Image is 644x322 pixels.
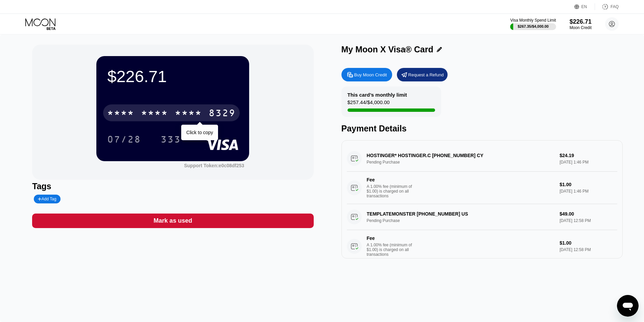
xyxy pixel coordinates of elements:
div: Tags [32,181,313,191]
div: [DATE] 1:46 PM [559,189,617,194]
div: FeeA 1.00% fee (minimum of $1.00) is charged on all transactions$1.00[DATE] 1:46 PM [347,172,617,204]
div: 07/28 [107,135,141,146]
div: My Moon X Visa® Card [341,45,433,54]
div: EN [574,3,595,10]
div: Moon Credit [570,25,592,30]
div: $226.71Moon Credit [570,18,592,30]
div: 333 [161,135,181,146]
div: $1.00 [559,240,617,246]
div: Visa Monthly Spend Limit$267.35/$4,000.00 [510,18,556,30]
div: Fee [367,177,414,182]
iframe: Button to launch messaging window [617,295,639,317]
div: Click to copy [186,130,213,135]
div: Buy Moon Credit [341,68,392,81]
div: Payment Details [341,124,623,133]
div: $226.71 [570,18,592,25]
div: This card’s monthly limit [348,92,407,98]
div: Request a Refund [397,68,448,81]
div: Support Token: e0c08df253 [184,163,244,168]
div: Mark as used [153,217,192,225]
div: FeeA 1.00% fee (minimum of $1.00) is charged on all transactions$1.00[DATE] 12:58 PM [347,230,617,263]
div: Visa Monthly Spend Limit [510,18,556,23]
div: $267.35 / $4,000.00 [518,24,549,28]
div: 333 [156,131,186,148]
div: Add Tag [38,197,56,201]
div: $257.44 / $4,000.00 [348,99,390,108]
div: Request a Refund [408,72,444,78]
div: $226.71 [107,67,238,86]
div: 07/28 [102,131,146,148]
div: [DATE] 12:58 PM [559,247,617,252]
div: A 1.00% fee (minimum of $1.00) is charged on all transactions [367,184,418,198]
div: Buy Moon Credit [354,72,387,78]
div: A 1.00% fee (minimum of $1.00) is charged on all transactions [367,243,418,257]
div: FAQ [595,3,619,10]
div: Add Tag [34,195,60,203]
div: $1.00 [559,182,617,187]
div: Support Token:e0c08df253 [184,163,244,168]
div: Fee [367,236,414,241]
div: Mark as used [32,214,313,228]
div: EN [581,4,587,9]
div: 8329 [209,108,236,119]
div: FAQ [611,4,619,9]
